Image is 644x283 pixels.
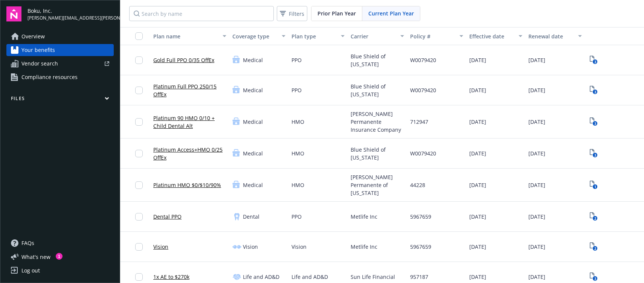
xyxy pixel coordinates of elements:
a: Overview [6,30,114,43]
input: Toggle Row Selected [135,181,143,189]
a: FAQs [6,237,114,249]
text: 3 [594,121,596,126]
span: [DATE] [528,56,545,64]
input: Toggle Row Selected [135,150,143,157]
span: PPO [291,213,302,221]
a: View Plan Documents [588,148,600,160]
a: View Plan Documents [588,179,600,191]
span: [DATE] [469,243,486,251]
button: Renewal date [525,27,584,45]
a: Platinum 90 HMO 0/10 + Child Dental Alt [153,114,226,130]
span: FAQs [21,237,34,249]
div: 1 [56,253,63,260]
button: Coverage type [229,27,288,45]
div: Policy # [410,32,455,40]
span: Compliance resources [21,71,78,83]
span: Sun Life Financial [351,273,395,281]
input: Toggle Row Selected [135,273,143,281]
span: What ' s new [21,253,50,261]
span: [DATE] [469,213,486,221]
span: [DATE] [528,181,545,189]
span: Filters [278,8,306,19]
input: Toggle Row Selected [135,118,143,126]
span: W0079420 [410,86,436,94]
div: Carrier [351,32,395,40]
span: Blue Shield of [US_STATE] [351,146,404,161]
span: 5967659 [410,243,431,251]
span: W0079420 [410,56,436,64]
span: Blue Shield of [US_STATE] [351,52,404,68]
button: What's new1 [6,253,63,261]
a: Your benefits [6,44,114,56]
a: View Plan Documents [588,241,600,253]
text: 3 [594,90,596,94]
span: [DATE] [528,243,545,251]
text: 3 [594,153,596,158]
input: Toggle Row Selected [135,56,143,64]
button: Policy # [407,27,466,45]
text: 3 [594,59,596,64]
div: Coverage type [232,32,277,40]
span: [DATE] [528,149,545,157]
span: PPO [291,86,302,94]
span: [DATE] [469,118,486,126]
div: Plan type [291,32,336,40]
a: Gold Full PPO 0/35 OffEx [153,56,214,64]
button: Effective date [466,27,525,45]
span: 44228 [410,181,425,189]
span: Medical [243,56,263,64]
text: 2 [594,216,596,221]
span: W0079420 [410,149,436,157]
a: View Plan Documents [588,116,600,128]
a: View Plan Documents [588,84,600,96]
a: View Plan Documents [588,54,600,66]
a: Platinum Access+HMO 0/25 OffEx [153,146,226,161]
a: Vendor search [6,58,114,70]
span: View Plan Documents [588,211,600,223]
span: [DATE] [469,56,486,64]
button: Carrier [348,27,407,45]
button: Filters [277,6,307,21]
span: Medical [243,149,263,157]
span: [PERSON_NAME] Permanente of [US_STATE] [351,173,404,197]
button: Plan type [288,27,348,45]
span: [PERSON_NAME] Permanente Insurance Company [351,110,404,134]
span: Life and AD&D [243,273,279,281]
a: Dental PPO [153,213,182,221]
span: Medical [243,118,263,126]
div: Plan name [153,32,218,40]
button: Plan name [150,27,229,45]
button: Boku, Inc.[PERSON_NAME][EMAIL_ADDRESS][PERSON_NAME][DOMAIN_NAME] [27,6,114,21]
div: Renewal date [528,32,573,40]
text: 2 [594,246,596,251]
a: Compliance resources [6,71,114,83]
a: Platinum Full PPO 250/15 OffEx [153,82,226,98]
a: Platinum HMO $0/$10/90% [153,181,221,189]
div: Effective date [469,32,514,40]
span: [DATE] [469,86,486,94]
span: [DATE] [528,86,545,94]
span: [DATE] [528,273,545,281]
span: 5967659 [410,213,431,221]
span: Medical [243,181,263,189]
span: HMO [291,181,304,189]
text: 1 [594,184,596,189]
span: Filters [289,10,304,18]
input: Select all [135,32,143,40]
span: [DATE] [528,118,545,126]
a: 1x AE to $270k [153,273,189,281]
span: Vision [291,243,307,251]
a: View Plan Documents [588,271,600,283]
span: Prior Plan Year [317,9,356,17]
input: Toggle Row Selected [135,87,143,94]
span: Life and AD&D [291,273,328,281]
span: Vendor search [21,58,58,70]
span: Your benefits [21,44,55,56]
a: Vision [153,243,168,251]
